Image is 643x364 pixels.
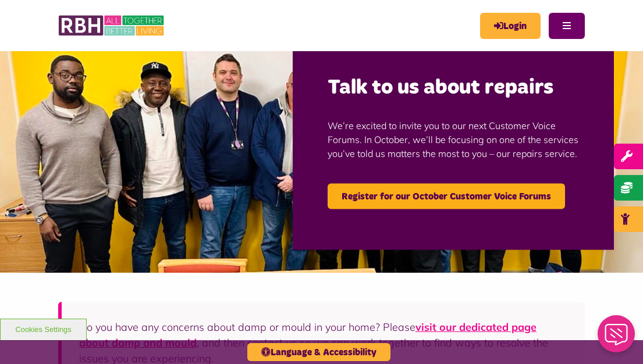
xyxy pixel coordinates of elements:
[328,74,580,101] h2: Talk to us about repairs
[328,101,580,178] p: We’re excited to invite you to our next Customer Voice Forums. In October, we’ll be focusing on o...
[549,13,585,39] button: Navigation
[247,343,390,361] button: Language & Accessibility
[58,12,166,40] img: RBH
[591,312,643,364] iframe: Netcall Web Assistant for live chat
[328,184,565,209] a: Register for our October Customer Voice Forums - open in a new tab
[480,13,541,39] a: MyRBH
